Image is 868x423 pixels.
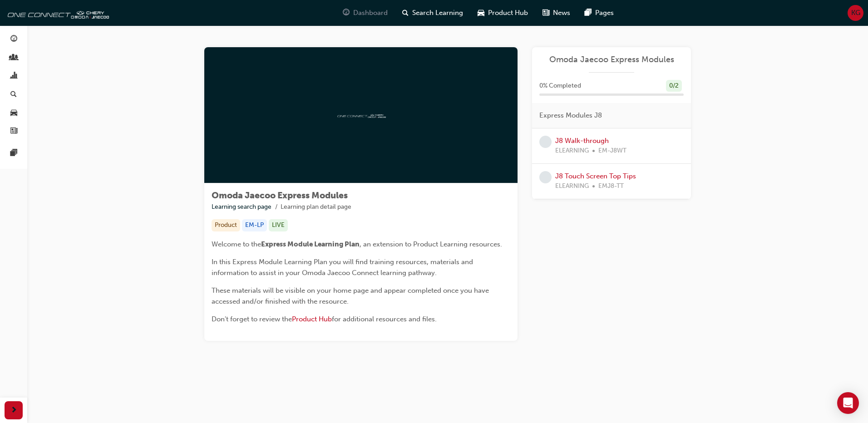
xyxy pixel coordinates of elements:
span: Express Module Learning Plan [261,240,360,248]
span: news-icon [10,128,17,136]
div: 0 / 2 [666,80,682,92]
a: search-iconSearch Learning [395,4,470,22]
a: guage-iconDashboard [335,4,395,22]
span: car-icon [478,7,484,19]
span: next-icon [10,405,17,416]
span: These materials will be visible on your home page and appear completed once you have accessed and... [212,286,491,305]
button: KG [848,5,863,21]
span: car-icon [10,109,17,117]
span: , an extension to Product Learning resources. [360,240,502,248]
span: pages-icon [585,7,592,19]
span: news-icon [542,7,549,19]
span: News [553,8,570,18]
span: search-icon [402,7,409,19]
a: Learning search page [212,203,271,211]
span: Welcome to the [212,240,261,248]
span: learningRecordVerb_NONE-icon [539,136,552,148]
img: oneconnect [336,111,386,119]
a: news-iconNews [535,4,577,22]
span: Dashboard [353,8,388,18]
span: KG [851,8,860,18]
span: people-icon [10,54,17,62]
a: car-iconProduct Hub [470,4,535,22]
span: Express Modules J8 [539,110,602,121]
span: ELEARNING [555,146,589,156]
li: Learning plan detail page [281,202,351,212]
a: Product Hub [292,315,332,323]
div: EM-LP [242,219,267,231]
span: pages-icon [10,149,17,157]
div: Open Intercom Messenger [837,392,859,414]
span: for additional resources and files. [332,315,437,323]
div: Product [212,219,240,231]
span: EM-J8WT [598,146,626,156]
span: Search Learning [412,8,463,18]
span: EMJ8-TT [598,181,624,192]
a: J8 Touch Screen Top Tips [555,172,636,180]
div: LIVE [269,219,288,231]
span: Omoda Jaecoo Express Modules [212,190,348,201]
span: Pages [595,8,614,18]
span: guage-icon [10,35,17,44]
img: oneconnect [5,4,109,22]
span: search-icon [10,91,17,99]
span: In this Express Module Learning Plan you will find training resources, materials and information ... [212,258,475,277]
span: Don't forget to review the [212,315,292,323]
span: ELEARNING [555,181,589,192]
span: guage-icon [343,7,350,19]
span: 0 % Completed [539,81,581,91]
a: pages-iconPages [577,4,621,22]
span: chart-icon [10,72,17,80]
a: J8 Walk-through [555,137,609,145]
span: Product Hub [488,8,528,18]
a: Omoda Jaecoo Express Modules [539,54,684,65]
span: learningRecordVerb_NONE-icon [539,171,552,183]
